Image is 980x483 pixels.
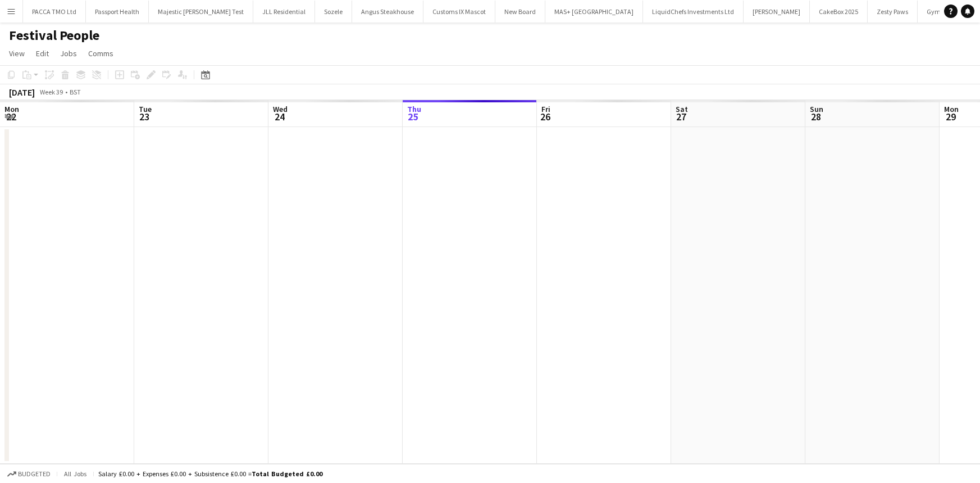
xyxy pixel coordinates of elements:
button: Customs IX Mascot [423,1,495,22]
span: Jobs [60,48,77,58]
h1: Festival People [9,27,99,44]
div: Salary £0.00 + Expenses £0.00 + Subsistence £0.00 = [98,470,322,478]
a: Jobs [56,46,81,61]
div: [DATE] [9,87,35,98]
span: Comms [88,48,113,58]
span: 25 [405,110,421,123]
button: JLL Residential [253,1,315,22]
button: New Board [495,1,545,22]
button: Gym Box 2025 [918,1,976,22]
button: Majestic [PERSON_NAME] Test [149,1,253,22]
a: View [4,46,29,61]
span: Edit [36,48,49,58]
span: Thu [407,104,421,114]
button: Zesty Paws [868,1,918,22]
a: Edit [31,46,53,61]
span: Sat [676,104,688,114]
button: MAS+ [GEOGRAPHIC_DATA] [545,1,643,22]
button: [PERSON_NAME] [744,1,810,22]
span: Fri [541,104,550,114]
button: LiquidChefs Investments Ltd [643,1,744,22]
span: Wed [273,104,288,114]
span: 26 [540,110,550,123]
span: All jobs [62,470,89,478]
span: 22 [3,110,19,123]
span: 24 [271,110,288,123]
span: Tue [139,104,152,114]
span: Total Budgeted £0.00 [252,470,322,478]
span: 29 [942,110,959,123]
span: Budgeted [18,470,51,478]
span: Mon [4,104,19,114]
span: View [9,48,25,58]
a: Comms [84,46,118,61]
button: Sozele [315,1,352,22]
span: 28 [808,110,823,123]
span: Week 39 [37,88,65,96]
span: Sun [810,104,823,114]
span: 23 [137,110,152,123]
button: Passport Health [86,1,149,22]
span: 27 [674,110,688,123]
div: BST [70,88,81,96]
button: Angus Steakhouse [352,1,423,22]
button: Budgeted [6,468,52,480]
button: CakeBox 2025 [810,1,868,22]
span: Mon [944,104,959,114]
button: PACCA TMO Ltd [23,1,86,22]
